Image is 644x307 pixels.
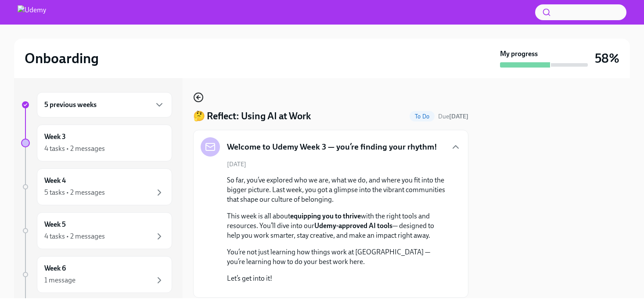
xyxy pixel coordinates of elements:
h6: Week 6 [44,264,66,273]
h6: Week 3 [44,132,66,142]
h4: 🤔 Reflect: Using AI at Work [193,110,311,123]
strong: [DATE] [449,113,468,120]
div: 4 tasks • 2 messages [44,232,105,241]
span: Due [438,113,468,120]
h6: Week 4 [44,176,66,186]
p: This week is all about with the right tools and resources. You’ll dive into our — designed to hel... [227,211,447,240]
strong: My progress [500,49,538,59]
h3: 58% [595,50,619,66]
strong: equipping you to thrive [290,212,361,220]
a: Week 54 tasks • 2 messages [21,212,172,249]
h6: 5 previous weeks [44,100,97,110]
p: Let’s get into it! [227,274,447,283]
span: [DATE] [227,160,246,168]
div: 5 previous weeks [37,92,172,118]
img: Udemy [18,5,46,19]
a: Week 34 tasks • 2 messages [21,125,172,161]
div: 5 tasks • 2 messages [44,188,105,197]
div: 4 tasks • 2 messages [44,144,105,153]
div: 1 message [44,275,76,285]
h2: Onboarding [25,50,99,67]
span: To Do [410,113,435,120]
h5: Welcome to Udemy Week 3 — you’re finding your rhythm! [227,141,437,153]
p: You’re not just learning how things work at [GEOGRAPHIC_DATA] — you’re learning how to do your be... [227,247,447,267]
span: September 13th, 2025 10:00 [438,112,468,121]
h6: Week 5 [44,220,66,229]
a: Week 61 message [21,256,172,293]
p: So far, you’ve explored who we are, what we do, and where you fit into the bigger picture. Last w... [227,175,447,204]
strong: Udemy-approved AI tools [314,221,392,230]
a: Week 45 tasks • 2 messages [21,168,172,205]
